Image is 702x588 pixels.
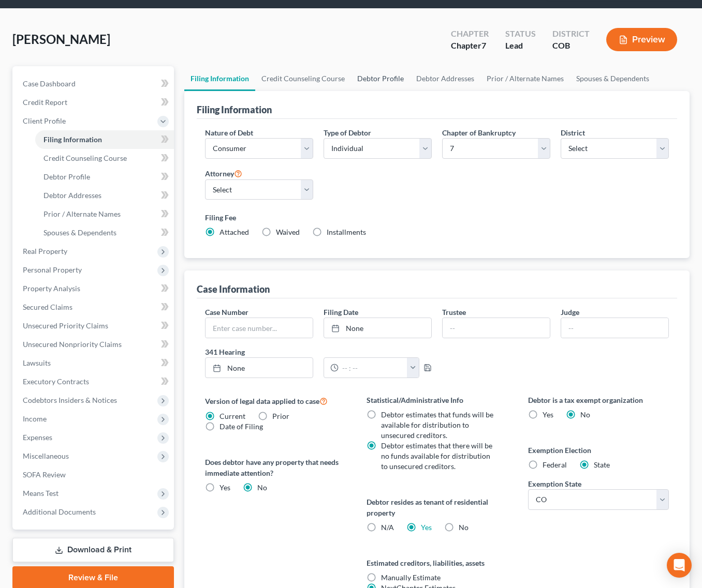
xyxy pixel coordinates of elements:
button: Preview [606,28,677,51]
span: Debtor Profile [43,172,90,181]
span: Prior [272,412,289,420]
a: Unsecured Priority Claims [14,316,174,335]
a: Property Analysis [14,279,174,298]
span: Federal [543,460,567,469]
span: No [257,483,267,492]
span: SOFA Review [23,470,66,479]
span: Real Property [23,247,67,255]
div: Open Intercom Messenger [667,553,692,578]
label: Trustee [442,307,466,318]
span: State [594,460,610,469]
a: Download & Print [12,538,174,562]
span: Credit Report [23,98,67,107]
span: Current [220,412,245,420]
a: Credit Counseling Course [35,149,174,168]
label: Chapter of Bankruptcy [442,127,516,138]
span: Means Test [23,489,58,497]
span: N/A [381,523,394,532]
label: Does debtor have any property that needs immediate attention? [205,457,346,478]
span: Unsecured Priority Claims [23,321,108,330]
label: Judge [561,307,579,318]
div: District [552,28,590,40]
label: District [561,127,585,138]
label: Nature of Debt [205,127,253,138]
span: Debtor estimates that there will be no funds available for distribution to unsecured creditors. [381,441,492,471]
a: Yes [421,523,432,532]
a: SOFA Review [14,465,174,484]
a: Executory Contracts [14,372,174,391]
a: Credit Counseling Course [255,66,351,91]
span: Manually Estimate [381,573,441,582]
a: Unsecured Nonpriority Claims [14,335,174,354]
label: Type of Debtor [324,127,371,138]
input: -- [443,318,550,338]
span: Spouses & Dependents [43,228,116,237]
label: Version of legal data applied to case [205,395,346,407]
span: Executory Contracts [23,377,89,386]
a: Filing Information [35,130,174,149]
label: Estimated creditors, liabilities, assets [367,557,507,568]
span: Case Dashboard [23,79,76,88]
span: Debtor estimates that funds will be available for distribution to unsecured creditors. [381,410,493,440]
a: Prior / Alternate Names [480,66,570,91]
div: Lead [505,40,536,52]
span: Date of Filing [220,422,263,431]
a: Prior / Alternate Names [35,205,174,223]
input: -- : -- [339,358,407,378]
span: Attached [220,228,249,236]
span: Income [23,414,47,423]
a: Spouses & Dependents [35,223,174,242]
a: Debtor Profile [35,168,174,186]
label: 341 Hearing [200,346,437,357]
label: Case Number [205,307,248,318]
span: Prior / Alternate Names [43,209,121,218]
span: Installments [327,228,366,236]
label: Filing Date [324,307,358,318]
span: Unsecured Nonpriority Claims [23,340,122,349]
span: Lawsuits [23,358,51,367]
span: Yes [220,483,230,492]
a: Spouses & Dependents [570,66,655,91]
span: [PERSON_NAME] [12,32,110,47]
span: Expenses [23,433,52,442]
a: Debtor Addresses [35,186,174,205]
div: Case Information [197,283,270,295]
span: Additional Documents [23,507,96,516]
span: Personal Property [23,265,82,274]
a: None [324,318,431,338]
span: No [459,523,469,532]
span: Client Profile [23,116,66,125]
div: Chapter [451,28,489,40]
a: Filing Information [184,66,255,91]
span: No [580,410,590,419]
span: Yes [543,410,553,419]
a: Debtor Addresses [410,66,480,91]
span: Credit Counseling Course [43,154,127,162]
label: Exemption Election [528,445,669,456]
a: Secured Claims [14,298,174,316]
a: None [206,358,313,378]
div: COB [552,40,590,52]
a: Lawsuits [14,354,174,372]
span: Property Analysis [23,284,80,293]
label: Debtor resides as tenant of residential property [367,496,507,518]
span: 7 [481,40,486,50]
div: Status [505,28,536,40]
label: Attorney [205,167,242,179]
label: Filing Fee [205,212,669,223]
span: Debtor Addresses [43,191,101,200]
input: -- [561,318,668,338]
span: Miscellaneous [23,451,69,460]
span: Filing Information [43,135,102,144]
label: Exemption State [528,478,581,489]
a: Case Dashboard [14,74,174,93]
div: Filing Information [197,103,272,116]
label: Statistical/Administrative Info [367,395,507,405]
span: Codebtors Insiders & Notices [23,396,117,404]
div: Chapter [451,40,489,52]
input: Enter case number... [206,318,313,338]
label: Debtor is a tax exempt organization [528,395,669,405]
span: Secured Claims [23,303,72,311]
a: Debtor Profile [351,66,410,91]
a: Credit Report [14,93,174,112]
